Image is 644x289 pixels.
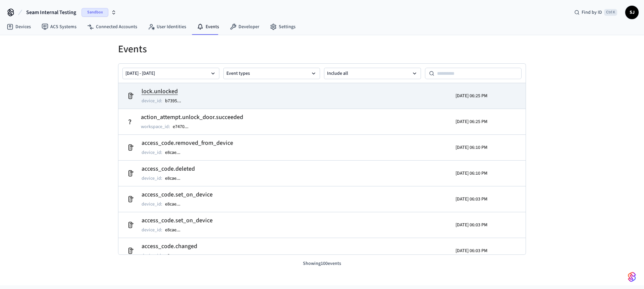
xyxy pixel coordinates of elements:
[142,175,162,182] p: device_id :
[455,196,487,203] p: [DATE] 06:03 PM
[164,200,187,208] button: e8cae...
[265,21,301,33] a: Settings
[118,260,526,267] p: Showing 100 events
[143,21,192,33] a: User Identities
[192,21,224,33] a: Events
[223,68,320,79] button: Event types
[224,21,265,33] a: Developer
[324,68,421,79] button: Include all
[582,9,602,16] span: Find by ID
[36,21,82,33] a: ACS Systems
[142,190,213,199] h2: access_code.set_on_device
[164,97,188,105] button: b7395...
[118,43,526,55] h1: Events
[455,93,487,99] p: [DATE] 06:25 PM
[142,138,233,148] h2: access_code.removed_from_device
[142,216,213,225] h2: access_code.set_on_device
[455,170,487,177] p: [DATE] 06:10 PM
[569,6,623,18] div: Find by IDCtrl K
[1,21,36,33] a: Devices
[142,164,195,174] h2: access_code.deleted
[142,149,162,156] p: device_id :
[626,6,638,18] span: SJ
[164,174,187,182] button: e8cae...
[122,68,219,79] button: [DATE] - [DATE]
[26,8,76,16] span: Seam Internal Testing
[142,252,162,259] p: device_id :
[142,87,188,96] h2: lock.unlocked
[164,252,187,260] button: e8cae...
[142,98,162,104] p: device_id :
[628,272,636,282] img: SeamLogoGradient.69752ec5.svg
[164,226,187,234] button: e8cae...
[142,201,162,208] p: device_id :
[171,123,195,131] button: e7470...
[82,21,143,33] a: Connected Accounts
[142,227,162,233] p: device_id :
[604,9,617,16] span: Ctrl K
[455,247,487,254] p: [DATE] 06:03 PM
[455,118,487,125] p: [DATE] 06:25 PM
[455,144,487,151] p: [DATE] 06:10 PM
[142,242,197,251] h2: access_code.changed
[141,123,170,130] p: workspace_id :
[455,222,487,228] p: [DATE] 06:03 PM
[625,6,639,19] button: SJ
[164,149,187,157] button: e8cae...
[141,113,243,122] h2: action_attempt.unlock_door.succeeded
[82,8,108,17] span: Sandbox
